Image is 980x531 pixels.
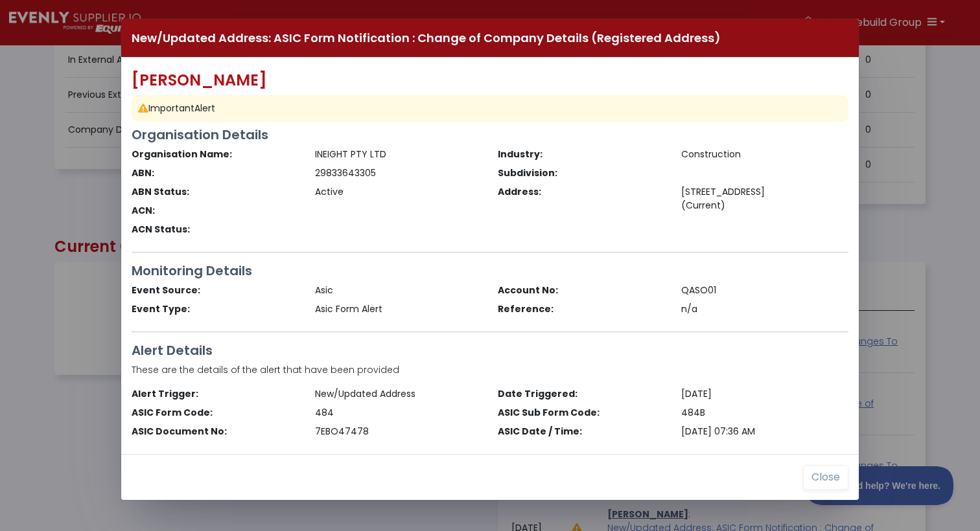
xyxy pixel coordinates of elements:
[673,387,857,401] div: [DATE]
[673,185,857,212] div: [STREET_ADDRESS] (Current)
[490,425,673,438] div: ASIC Date / Time:
[803,465,848,490] button: Close
[307,387,491,401] div: New/Updated Address
[490,387,673,401] div: Date Triggered:
[307,406,491,420] div: 484
[132,29,721,47] h4: New/Updated Address: ASIC Form Notification : Change of Company Details (Registered Address)
[490,148,673,161] div: Industry:
[490,284,673,297] div: Account No:
[307,166,491,180] div: 29833643305
[307,185,491,199] div: Active
[124,148,307,161] div: Organisation Name:
[124,387,307,401] div: Alert Trigger:
[307,284,491,297] div: Asic
[307,302,491,316] div: Asic Form Alert
[132,363,848,377] p: These are the details of the alert that have been provided
[673,284,857,297] div: QASO01
[132,127,848,142] h3: Organisation Details
[124,166,307,180] div: ABN:
[490,166,673,180] div: Subdivision:
[148,102,194,115] span: Important
[673,148,857,161] div: Construction
[132,71,848,90] h2: [PERSON_NAME]
[132,263,848,278] h3: Monitoring Details
[124,185,307,199] div: ABN Status:
[673,425,857,438] div: [DATE] 07:36 AM
[124,284,307,297] div: Event Source:
[132,343,848,358] h3: Alert Details
[307,425,491,438] div: 7EBO47478
[124,425,307,438] div: ASIC Document No:
[124,204,307,218] div: ACN:
[490,406,673,420] div: ASIC Sub Form Code:
[673,302,857,316] div: n/a
[307,148,491,161] div: INEIGHT PTY LTD
[490,185,673,212] div: Address:
[124,223,307,236] div: ACN Status:
[132,95,848,122] div: Alert
[490,302,673,316] div: Reference:
[124,302,307,316] div: Event Type:
[124,406,307,420] div: ASIC Form Code:
[673,406,857,420] div: 484B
